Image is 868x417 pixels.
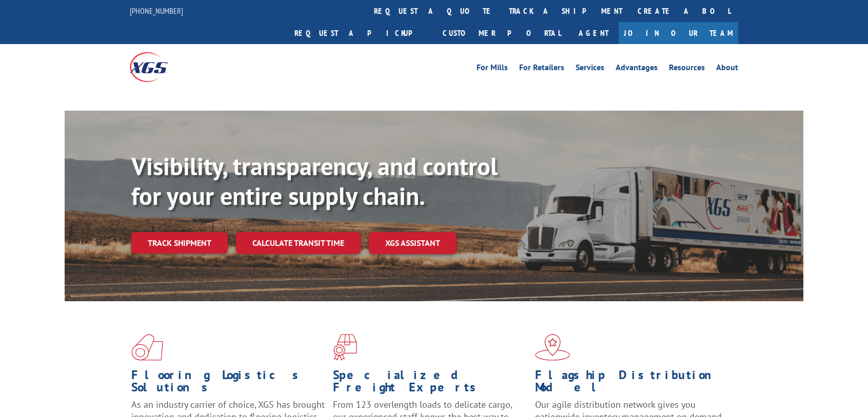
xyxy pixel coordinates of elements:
[131,232,228,254] a: Track shipment
[535,369,729,399] h1: Flagship Distribution Model
[535,334,570,361] img: xgs-icon-flagship-distribution-model-red
[435,22,568,44] a: Customer Portal
[131,334,163,361] img: xgs-icon-total-supply-chain-intelligence-red
[716,64,738,75] a: About
[131,369,325,399] h1: Flooring Logistics Solutions
[131,150,498,212] b: Visibility, transparency, and control for your entire supply chain.
[519,64,564,75] a: For Retailers
[619,22,738,44] a: Join Our Team
[333,369,527,399] h1: Specialized Freight Experts
[369,232,457,254] a: XGS ASSISTANT
[130,6,183,16] a: [PHONE_NUMBER]
[616,64,658,75] a: Advantages
[576,64,604,75] a: Services
[568,22,619,44] a: Agent
[669,64,705,75] a: Resources
[333,334,357,361] img: xgs-icon-focused-on-flooring-red
[477,64,508,75] a: For Mills
[236,232,361,254] a: Calculate transit time
[287,22,435,44] a: Request a pickup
